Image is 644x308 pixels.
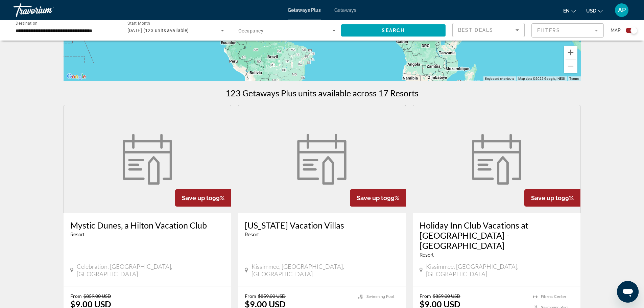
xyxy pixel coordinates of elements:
[586,8,596,14] span: USD
[225,88,419,98] h1: 123 Getaways Plus units available across 17 Resorts
[518,77,565,80] span: Map data ©2025 Google, INEGI
[65,72,88,81] a: Open this area in Google Maps (opens a new window)
[613,3,630,17] button: User Menu
[84,293,111,299] span: $859.00 USD
[288,7,321,13] a: Getaways Plus
[485,76,514,81] button: Keyboard shortcuts
[382,28,405,33] span: Search
[618,7,626,14] span: AP
[458,26,519,34] mat-select: Sort by
[541,294,566,299] span: Fitness Center
[420,220,574,251] a: Holiday Inn Club Vacations at [GEOGRAPHIC_DATA] - [GEOGRAPHIC_DATA]
[341,24,446,37] button: Search
[433,293,460,299] span: $859.00 USD
[258,293,286,299] span: $859.00 USD
[245,220,399,230] a: [US_STATE] Vacation Villas
[586,6,603,16] button: Change currency
[564,60,577,73] button: Zoom out
[127,21,150,26] span: Start Month
[245,232,259,237] span: Resort
[564,46,577,59] button: Zoom in
[468,134,525,185] img: week.svg
[238,28,263,33] span: Occupancy
[563,8,570,14] span: en
[563,6,576,16] button: Change language
[16,21,38,25] span: Destination
[617,281,639,303] iframe: Button to launch messaging window
[119,134,176,185] img: week.svg
[420,293,431,299] span: From
[350,189,406,207] div: 99%
[70,232,85,237] span: Resort
[293,134,351,185] img: week.svg
[458,27,493,33] span: Best Deals
[426,263,574,278] span: Kissimmee, [GEOGRAPHIC_DATA], [GEOGRAPHIC_DATA]
[334,7,356,13] a: Getaways
[252,263,399,278] span: Kissimmee, [GEOGRAPHIC_DATA], [GEOGRAPHIC_DATA]
[70,220,225,230] a: Mystic Dunes, a Hilton Vacation Club
[65,72,88,81] img: Google
[14,1,81,19] a: Travorium
[182,194,212,202] span: Save up to
[245,293,256,299] span: From
[127,28,189,33] span: [DATE] (123 units available)
[611,26,621,35] span: Map
[524,189,580,207] div: 99%
[366,294,394,299] span: Swimming Pool
[77,263,224,278] span: Celebration, [GEOGRAPHIC_DATA], [GEOGRAPHIC_DATA]
[531,23,604,38] button: Filter
[70,293,82,299] span: From
[357,194,387,202] span: Save up to
[420,252,434,258] span: Resort
[569,77,579,80] a: Terms (opens in new tab)
[175,189,231,207] div: 99%
[531,194,562,202] span: Save up to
